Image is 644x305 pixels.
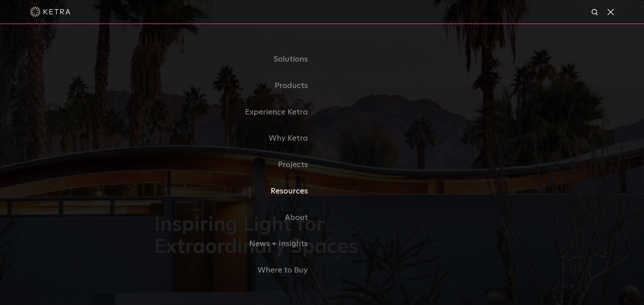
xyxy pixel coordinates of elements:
[154,73,322,99] a: Products
[154,46,490,284] div: Navigation Menu
[591,8,599,17] img: search icon
[154,231,322,257] a: News + Insights
[154,205,322,231] a: About
[154,99,322,126] a: Experience Ketra
[154,257,322,284] a: Where to Buy
[30,7,70,17] img: ketra-logo-2019-white
[154,178,322,205] a: Resources
[154,46,322,73] a: Solutions
[154,152,322,178] a: Projects
[154,125,322,152] a: Why Ketra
